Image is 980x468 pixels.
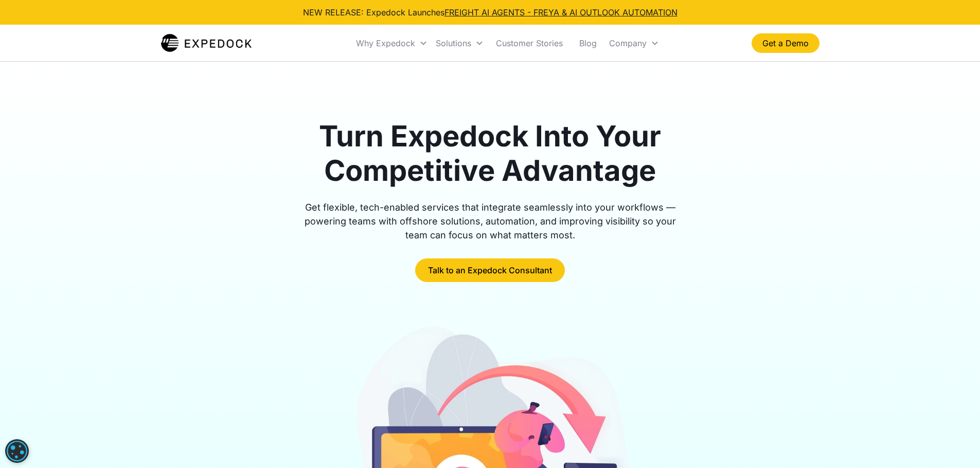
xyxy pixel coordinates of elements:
[4,15,161,94] iframe: profile
[444,7,678,17] a: FREIGHT AI AGENTS - FREYA & AI OUTLOOK AUTOMATION
[303,6,678,18] div: NEW RELEASE: Expedock Launches
[293,200,688,242] div: Get flexible, tech-enabled services that integrate seamlessly into your workflows — powering team...
[293,119,688,188] h1: Turn Expedock Into Your Competitive Advantage
[352,26,432,61] div: Why Expedock
[605,26,663,61] div: Company
[929,419,980,468] iframe: Chat Widget
[436,38,471,48] div: Solutions
[571,26,605,61] a: Blog
[161,33,252,53] a: home
[161,33,252,53] img: Expedock Logo
[432,26,488,61] div: Solutions
[356,38,415,48] div: Why Expedock
[752,33,819,53] a: Get a Demo
[488,26,571,61] a: Customer Stories
[415,258,565,282] a: Talk to an Expedock Consultant
[609,38,647,48] div: Company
